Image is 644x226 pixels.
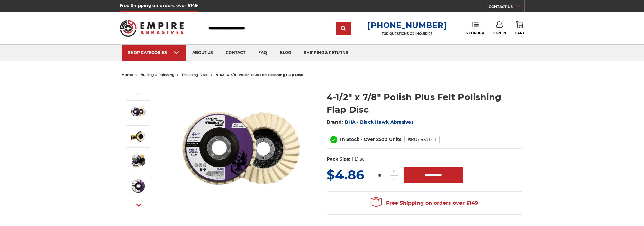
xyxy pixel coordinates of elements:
[515,31,524,35] span: Cart
[371,197,478,210] span: Free Shipping on orders over $149
[327,167,364,183] span: $4.86
[352,156,365,162] dd: 1 Disc
[367,21,447,30] a: [PHONE_NUMBER]
[489,3,524,12] a: CONTACT US
[345,119,413,125] a: BHA - Black Hawk Abrasives
[141,73,175,77] a: buffing & polishing
[327,91,522,116] h1: 4-1/2" x 7/8" Polish Plus Felt Polishing Flap Disc
[389,136,401,142] span: Units
[376,136,388,142] span: 2500
[182,73,208,77] a: polishing discs
[122,73,133,77] a: home
[337,22,350,35] input: Submit
[131,87,146,100] button: Previous
[219,45,252,61] a: contact
[216,73,303,77] span: 4-1/2" x 7/8" polish plus felt polishing flap disc
[466,31,484,35] span: Reorder
[515,21,524,35] a: Cart
[297,45,355,61] a: shipping & returns
[340,136,359,142] span: In Stock
[130,153,146,169] img: angle grinder buffing flap disc
[186,45,219,61] a: about us
[130,104,146,120] img: buffing and polishing felt flap disc
[177,84,305,213] img: buffing and polishing felt flap disc
[493,31,506,35] span: Sign In
[130,178,146,194] img: BHA 4.5 inch polish plus flap disc
[408,136,419,143] dt: SKU:
[120,16,184,41] img: Empire Abrasives
[128,50,179,55] div: SHOP CATEGORIES
[130,128,146,144] img: felt flap disc for angle grinder
[252,45,273,61] a: faq
[421,136,436,143] dd: 457F01
[361,136,375,142] span: - Over
[327,119,343,125] span: Brand:
[466,21,484,35] a: Reorder
[131,198,146,212] button: Next
[367,32,447,36] p: FOR QUESTIONS OR INQUIRIES
[327,156,350,162] dt: Pack Size:
[273,45,297,61] a: blog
